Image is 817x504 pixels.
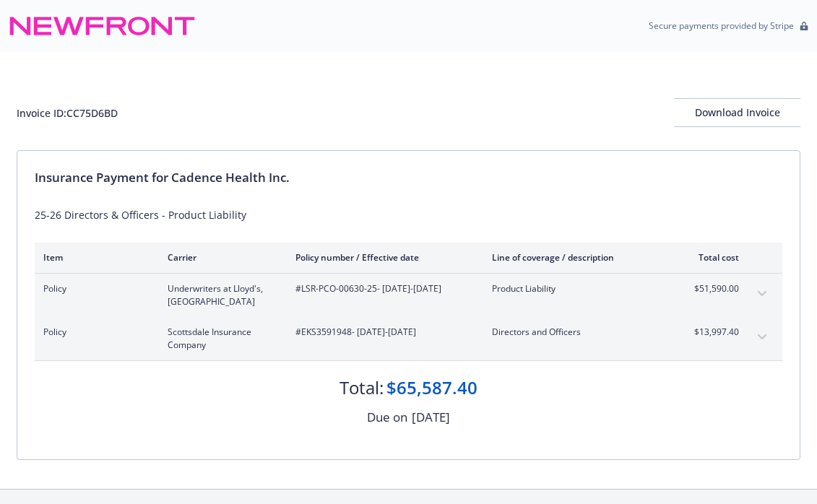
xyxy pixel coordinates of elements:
[649,19,794,32] p: Secure payments provided by Stripe
[168,326,272,352] span: Scottsdale Insurance Company
[168,282,272,308] span: Underwriters at Lloyd's, [GEOGRAPHIC_DATA]
[43,282,144,295] span: Policy
[35,274,782,317] div: PolicyUnderwriters at Lloyd's, [GEOGRAPHIC_DATA]#LSR-PCO-00630-25- [DATE]-[DATE]Product Liability...
[35,317,782,360] div: PolicyScottsdale Insurance Company#EKS3591948- [DATE]-[DATE]Directors and Officers$13,997.40expan...
[295,251,469,264] div: Policy number / Effective date
[685,282,739,295] span: $51,590.00
[295,326,469,339] span: #EKS3591948 - [DATE]-[DATE]
[492,282,662,295] span: Product Liability
[35,207,782,222] div: 25-26 Directors & Officers - Product Liability
[751,326,774,349] button: expand content
[386,375,477,400] div: $65,587.40
[295,282,469,295] span: #LSR-PCO-00630-25 - [DATE]-[DATE]
[35,168,782,187] div: Insurance Payment for Cadence Health Inc.
[492,326,662,339] span: Directors and Officers
[43,251,144,264] div: Item
[685,326,739,339] span: $13,997.40
[367,408,407,427] div: Due on
[674,98,800,127] button: Download Invoice
[17,105,118,121] div: Invoice ID: CC75D6BD
[412,408,450,427] div: [DATE]
[43,326,144,339] span: Policy
[340,375,384,400] div: Total:
[674,99,800,126] div: Download Invoice
[492,251,662,264] div: Line of coverage / description
[685,251,739,264] div: Total cost
[168,251,272,264] div: Carrier
[751,282,774,305] button: expand content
